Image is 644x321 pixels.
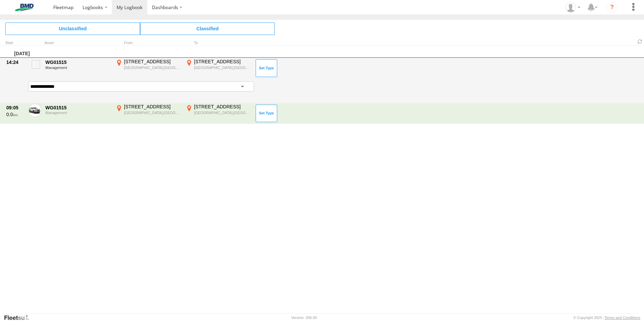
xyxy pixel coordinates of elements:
div: 0.0 [6,111,25,117]
div: Version: 306.00 [291,316,317,320]
div: [GEOGRAPHIC_DATA],[GEOGRAPHIC_DATA] [124,65,181,70]
div: © Copyright 2025 - [573,316,640,320]
div: WG01515 [45,105,111,111]
div: [STREET_ADDRESS] [124,104,181,110]
div: To [185,41,252,45]
div: Chris Brett [563,2,583,12]
i: ? [607,2,617,13]
a: Visit our Website [4,314,35,321]
button: Click to Set [256,105,277,122]
div: Management [45,111,111,115]
label: Click to View Event Location [185,59,252,78]
div: 14:24 [6,59,25,65]
div: [GEOGRAPHIC_DATA],[GEOGRAPHIC_DATA] [124,110,181,115]
a: Terms and Conditions [605,316,640,320]
div: [STREET_ADDRESS] [124,59,181,65]
label: Click to View Event Location [115,104,182,123]
div: 09:05 [6,105,25,111]
div: Click to Sort [5,41,26,45]
label: Click to View Event Location [115,59,182,78]
div: From [115,41,182,45]
span: Click to view Classified Trips [140,23,275,35]
div: [STREET_ADDRESS] [194,59,251,65]
div: Management [45,66,111,70]
div: [GEOGRAPHIC_DATA],[GEOGRAPHIC_DATA] [194,65,251,70]
span: Refresh [636,38,644,45]
img: bmd-logo.svg [7,4,42,11]
span: Click to view Unclassified Trips [5,23,140,35]
div: [GEOGRAPHIC_DATA],[GEOGRAPHIC_DATA] [194,110,251,115]
div: Asset [44,41,112,45]
label: Click to View Event Location [185,104,252,123]
div: [STREET_ADDRESS] [194,104,251,110]
button: Click to Set [256,59,277,77]
div: WG01515 [45,59,111,65]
